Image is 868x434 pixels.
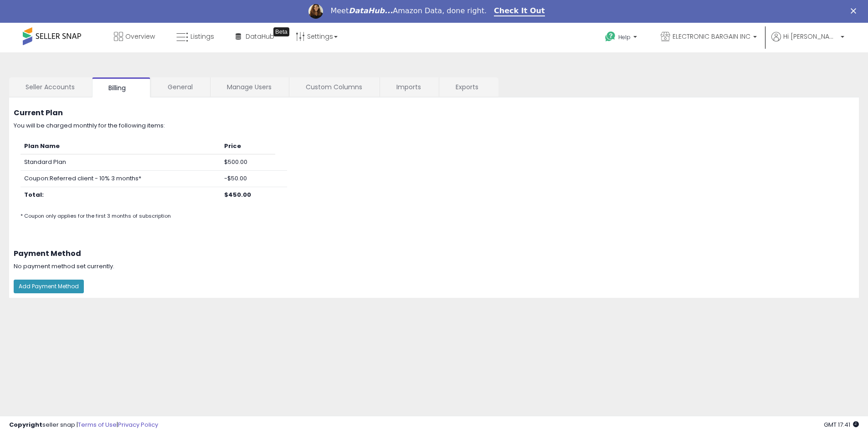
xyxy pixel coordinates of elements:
a: Terms of Use [78,420,117,429]
small: * Coupon only applies for the first 3 months of subscription [21,212,171,220]
td: Standard Plan [21,154,221,171]
a: General [151,77,209,97]
a: Seller Accounts [9,77,91,97]
th: Price [221,138,276,154]
h3: Payment Method [14,250,854,258]
a: Listings [169,23,221,50]
a: Check It Out [494,6,545,16]
span: ELECTRONIC BARGAIN INC [673,32,750,41]
h3: Current Plan [14,109,854,117]
a: Hi [PERSON_NAME] [771,32,844,52]
span: DataHub [246,32,274,41]
span: Help [618,33,631,41]
b: Total: [24,190,44,199]
i: Get Help [605,31,616,42]
a: Imports [380,77,438,97]
a: Help [598,24,646,52]
a: DataHub [229,23,281,50]
td: $500.00 [221,154,276,171]
img: Profile image for Georgie [308,4,323,19]
strong: Copyright [9,420,42,429]
button: Add Payment Method [14,280,84,293]
span: You will be charged monthly for the following items: [14,121,165,130]
span: Overview [125,32,155,41]
a: Settings [289,23,344,50]
a: ELECTRONIC BARGAIN INC [654,23,764,52]
td: Coupon: Referred client - 10% 3 months* [21,171,221,187]
i: DataHub... [349,6,393,15]
span: 2025-09-17 17:41 GMT [824,420,859,429]
div: Tooltip anchor [273,27,289,36]
div: Meet Amazon Data, done right. [330,6,487,15]
td: -$50.00 [221,171,276,187]
a: Overview [107,23,162,50]
a: Custom Columns [289,77,379,97]
a: Manage Users [211,77,288,97]
a: Exports [439,77,498,97]
a: Privacy Policy [118,420,158,429]
div: seller snap | | [9,421,158,429]
b: $450.00 [224,190,251,199]
span: Hi [PERSON_NAME] [783,32,838,41]
div: No payment method set currently. [7,262,861,271]
th: Plan Name [21,138,221,154]
div: Close [851,8,860,14]
span: Listings [190,32,214,41]
a: Billing [92,77,150,97]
